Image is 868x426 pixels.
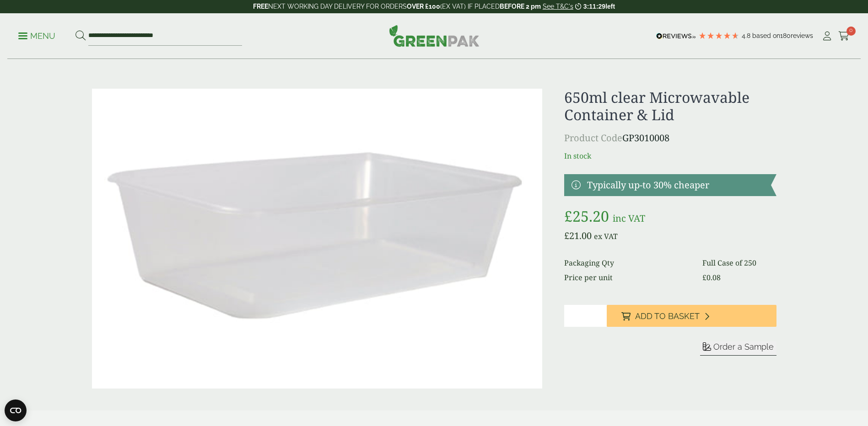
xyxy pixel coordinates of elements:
strong: OVER £100 [407,3,440,10]
a: 0 [838,29,850,43]
img: 3010008 650ml Microwavable Container & Lid [92,89,543,389]
p: Menu [18,31,55,42]
p: GP3010008 [564,131,776,145]
img: GreenPak Supplies [389,25,480,47]
button: Add to Basket [607,305,776,327]
bdi: 0.08 [702,272,721,282]
span: reviews [791,32,813,39]
span: Add to Basket [635,311,700,321]
i: My Account [821,32,833,41]
span: £ [564,229,569,242]
span: Product Code [564,132,622,144]
dd: Full Case of 250 [702,257,776,268]
p: In stock [564,150,776,161]
img: REVIEWS.io [656,33,696,39]
i: Cart [838,32,850,41]
span: left [605,3,615,10]
dt: Packaging Qty [564,257,691,268]
strong: FREE [253,3,268,10]
div: 4.78 Stars [698,32,739,40]
span: ex VAT [594,231,618,241]
button: Open CMP widget [5,399,27,421]
span: £ [564,206,572,226]
dt: Price per unit [564,272,691,283]
bdi: 25.20 [564,206,609,226]
strong: BEFORE 2 pm [500,3,541,10]
a: See T&C's [543,3,573,10]
span: 180 [780,32,791,39]
a: Menu [18,31,55,40]
h1: 650ml clear Microwavable Container & Lid [564,89,776,124]
span: 4.8 [742,32,752,39]
span: inc VAT [613,212,645,224]
button: Order a Sample [700,341,776,356]
span: Based on [752,32,780,39]
span: 3:11:29 [583,3,605,10]
bdi: 21.00 [564,229,592,242]
span: Order a Sample [713,342,774,351]
span: £ [702,272,706,282]
span: 0 [846,27,856,36]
